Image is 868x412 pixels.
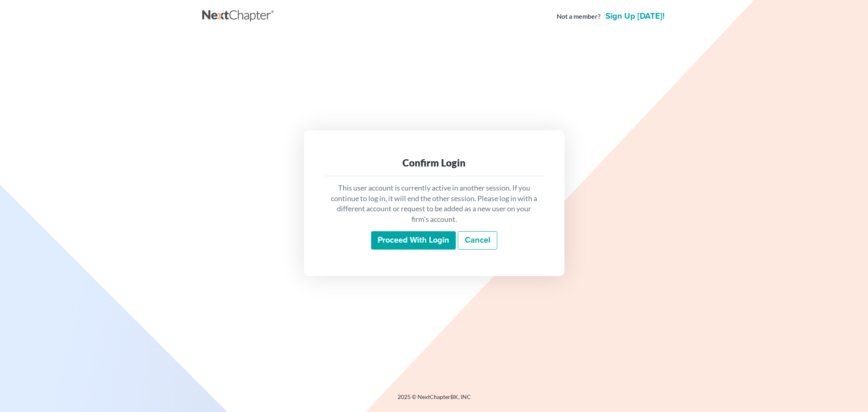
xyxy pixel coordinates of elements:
p: This user account is currently active in another session. If you continue to log in, it will end ... [330,183,538,225]
input: Proceed with login [371,231,456,250]
a: Cancel [458,231,497,250]
div: 2025 © NextChapterBK, INC [202,393,666,408]
strong: Not a member? [557,12,601,21]
div: Confirm Login [330,156,538,169]
a: Sign up [DATE]! [604,12,666,20]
